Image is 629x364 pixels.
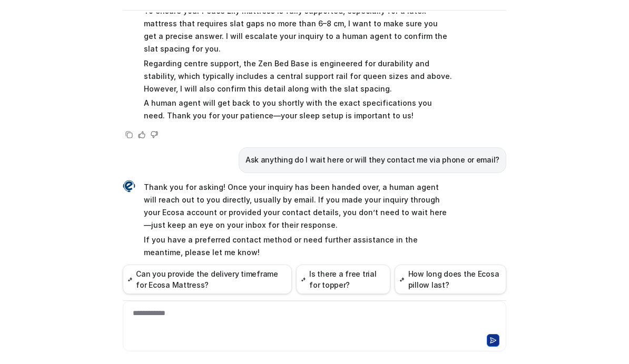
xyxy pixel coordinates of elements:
p: Thank you for asking! Once your inquiry has been handed over, a human agent will reach out to you... [144,181,452,231]
p: Ask anything do I wait here or will they contact me via phone or email? [245,154,499,166]
p: To ensure your Peace Lily mattress is fully supported, especially for a latex mattress that requi... [144,5,452,55]
button: How long does the Ecosa pillow last? [395,265,506,294]
button: Is there a free trial for topper? [296,265,390,294]
p: A human agent will get back to you shortly with the exact specifications you need. Thank you for ... [144,97,452,122]
img: Widget [123,180,135,193]
p: If you have a preferred contact method or need further assistance in the meantime, please let me ... [144,234,452,259]
p: Regarding centre support, the Zen Bed Base is engineered for durability and stability, which typi... [144,57,452,95]
button: Can you provide the delivery timeframe for Ecosa Mattress? [123,265,292,294]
